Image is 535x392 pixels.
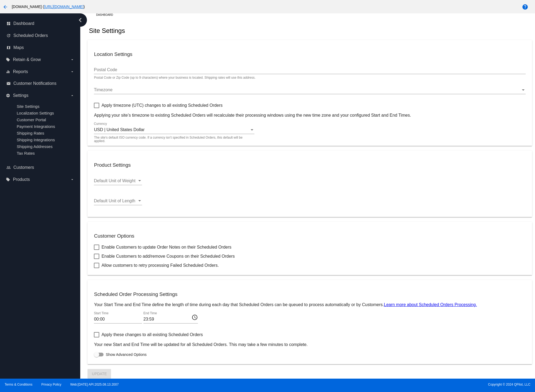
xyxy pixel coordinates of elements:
[94,67,525,72] input: Postal Code
[6,177,10,182] i: local_offer
[94,317,142,322] input: Start Time
[12,5,85,9] span: [DOMAIN_NAME] ( )
[13,57,41,62] span: Retain & Grow
[94,87,113,92] span: Timezone
[6,165,11,170] i: people_outline
[94,136,251,143] mat-hint: The site's default ISO currency code. If a currency isn’t specified in Scheduled Orders, this def...
[2,4,9,10] mat-icon: arrow_back
[106,352,147,357] span: Show Advanced Options
[384,302,477,307] a: Learn more about Scheduled Orders Processing.
[13,81,56,86] span: Customer Notifications
[94,199,135,203] span: Default Unit of Length
[94,51,525,57] h3: Location Settings
[101,262,219,269] span: Allow customers to retry processing Failed Scheduled Orders.
[6,45,11,50] i: map
[272,383,530,386] span: Copyright © 2024 QPilot, LLC
[13,21,34,26] span: Dashboard
[17,117,46,122] a: Customer Portal
[94,127,144,132] span: USD | United States Dollar
[6,163,74,172] a: people_outline Customers
[94,199,142,203] mat-select: Default Unit of Length
[92,372,107,376] span: Update
[143,317,192,322] input: End Time
[17,131,44,135] a: Shipping Rates
[6,70,10,74] i: equalizer
[17,144,52,149] a: Shipping Addresses
[13,165,34,170] span: Customers
[96,11,118,19] a: Dashboard
[94,178,142,183] mat-select: Default Unit of Weight
[101,332,203,338] span: Apply these changes to all existing Scheduled Orders
[94,127,254,132] mat-select: Currency
[70,58,74,62] i: arrow_drop_down
[89,27,125,35] h2: Site Settings
[522,4,528,10] mat-icon: help
[76,16,85,24] i: chevron_left
[17,104,39,109] a: Site Settings
[70,383,119,386] a: Web:[DATE] API:2025.08.13.2007
[17,151,35,155] a: Tax Rates
[17,111,54,115] a: Localization Settings
[70,177,74,182] i: arrow_drop_down
[6,93,10,98] i: settings
[17,124,55,129] a: Payment Integrations
[13,93,28,98] span: Settings
[94,113,525,118] p: Applying your site’s timezone to existing Scheduled Orders will recalculate their processing wind...
[101,102,223,109] span: Apply timezone (UTC) changes to all existing Scheduled Orders
[94,178,135,183] span: Default Unit of Weight
[44,5,83,9] a: [URL][DOMAIN_NAME]
[101,253,235,260] span: Enable Customers to add/remove Coupons on their Scheduled Orders
[101,244,231,250] span: Enable Customers to update Order Notes on their Scheduled Orders
[6,79,74,88] a: email Customer Notifications
[17,138,55,142] a: Shipping Integrations
[94,87,525,92] mat-select: Timezone
[6,33,11,38] i: update
[94,291,525,297] h3: Scheduled Order Processing Settings
[6,58,10,62] i: local_offer
[5,383,32,386] a: Terms & Conditions
[6,43,74,52] a: map Maps
[94,302,525,307] p: Your Start Time and End Time define the length of time during each day that Scheduled Orders can ...
[94,342,525,347] p: Your new Start and End Time will be updated for all Scheduled Orders. This may take a few minutes...
[94,76,255,80] div: Postal Code or Zip Code (up to 9 characters) where your business is located. Shipping rates will ...
[41,383,62,386] a: Privacy Policy
[94,233,525,239] h3: Customer Options
[6,81,11,86] i: email
[70,70,74,74] i: arrow_drop_down
[70,93,74,98] i: arrow_drop_down
[94,162,525,168] h3: Product Settings
[13,177,30,182] span: Products
[192,314,198,320] mat-icon: access_time
[6,19,74,28] a: dashboard Dashboard
[6,31,74,40] a: update Scheduled Orders
[13,33,48,38] span: Scheduled Orders
[87,369,111,379] button: Update
[13,69,28,74] span: Reports
[13,45,24,50] span: Maps
[6,21,11,26] i: dashboard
